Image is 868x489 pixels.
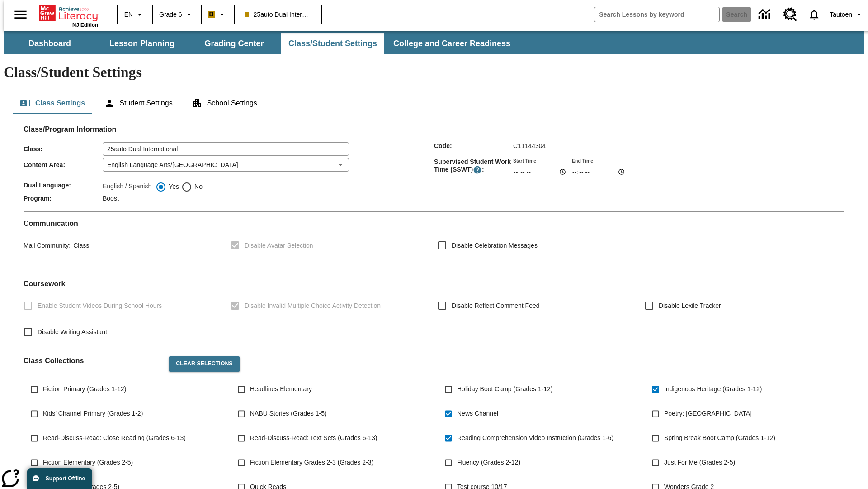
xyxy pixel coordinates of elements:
div: English Language Arts/[GEOGRAPHIC_DATA] [103,158,349,172]
span: Enable Student Videos During School Hours [38,301,162,311]
div: Class/Student Settings [13,92,855,114]
div: Coursework [24,279,844,341]
input: Class [103,142,349,156]
button: Clear Selections [169,356,240,372]
a: Home [39,4,98,22]
input: search field [594,7,719,22]
button: Lesson Planning [97,33,187,54]
span: C11144304 [513,142,546,149]
span: Disable Celebration Messages [452,241,538,250]
span: Support Offline [46,475,85,482]
span: Program : [24,195,103,202]
label: End Time [572,157,593,164]
label: English / Spanish [103,182,151,192]
button: Boost Class color is peach. Change class color [204,6,231,23]
button: Open side menu [7,1,34,28]
h1: Class/Student Settings [4,64,864,81]
button: School Settings [184,92,264,114]
span: Tautoen [830,10,852,19]
span: Dual Language : [24,182,103,189]
span: Read-Discuss-Read: Text Sets (Grades 6-13) [250,433,377,443]
span: Grade 6 [159,10,182,19]
span: Content Area : [24,161,103,168]
span: NABU Stories (Grades 1-5) [250,409,327,418]
span: Read-Discuss-Read: Close Reading (Grades 6-13) [43,433,186,443]
a: Notifications [802,3,826,26]
h2: Class/Program Information [24,125,844,134]
span: News Channel [457,409,498,418]
button: Class/Student Settings [281,33,384,54]
span: 25auto Dual International [245,10,311,19]
h2: Course work [24,279,844,288]
button: College and Career Readiness [386,33,518,54]
label: Start Time [513,157,536,164]
span: Poetry: [GEOGRAPHIC_DATA] [664,409,752,418]
span: Code : [434,142,513,149]
span: Class [71,242,89,249]
span: Disable Writing Assistant [38,327,107,337]
a: Data Center [753,2,778,27]
span: Disable Lexile Tracker [659,301,721,311]
button: Support Offline [27,468,92,489]
span: Fiction Elementary Grades 2-3 (Grades 2-3) [250,458,373,467]
span: Fluency (Grades 2-12) [457,458,520,467]
button: Dashboard [5,33,95,54]
span: Disable Reflect Comment Feed [452,301,540,311]
span: Fiction Elementary (Grades 2-5) [43,458,133,467]
button: Profile/Settings [826,6,868,23]
span: Holiday Boot Camp (Grades 1-12) [457,384,553,394]
button: Grade: Grade 6, Select a grade [156,6,198,23]
span: Yes [166,182,179,192]
div: Home [39,3,98,28]
span: Supervised Student Work Time (SSWT) : [434,158,513,174]
span: Class : [24,145,103,153]
button: Language: EN, Select a language [120,6,149,23]
h2: Communication [24,219,844,228]
div: SubNavbar [4,31,864,54]
div: Communication [24,219,844,264]
span: Disable Avatar Selection [245,241,313,250]
span: Indigenous Heritage (Grades 1-12) [664,384,762,394]
span: Spring Break Boot Camp (Grades 1-12) [664,433,775,443]
h2: Class Collections [24,356,161,365]
span: Fiction Primary (Grades 1-12) [43,384,126,394]
span: Mail Community : [24,242,71,249]
span: NJ Edition [72,22,98,28]
span: Disable Invalid Multiple Choice Activity Detection [245,301,381,311]
span: Headlines Elementary [250,384,312,394]
div: SubNavbar [4,33,519,54]
span: Just For Me (Grades 2-5) [664,458,735,467]
span: Reading Comprehension Video Instruction (Grades 1-6) [457,433,613,443]
button: Class Settings [13,92,92,114]
button: Student Settings [97,92,179,114]
span: No [192,182,203,192]
div: Class/Program Information [24,134,844,204]
span: EN [124,10,133,19]
a: Resource Center, Will open in new tab [778,2,802,27]
span: Kids' Channel Primary (Grades 1-2) [43,409,143,418]
button: Grading Center [189,33,279,54]
button: Supervised Student Work Time is the timeframe when students can take LevelSet and when lessons ar... [473,165,482,174]
span: B [209,9,214,20]
span: Boost [103,195,119,202]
